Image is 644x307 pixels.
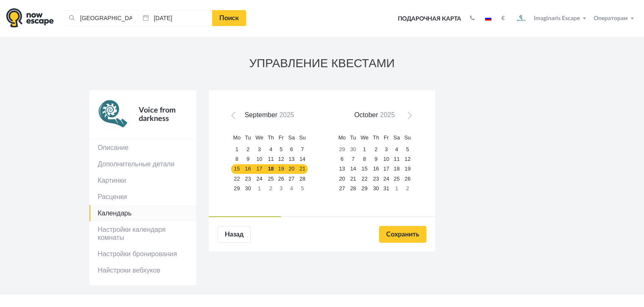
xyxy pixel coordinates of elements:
[297,145,308,155] a: 7
[402,155,413,164] a: 12
[371,145,381,155] a: 2
[391,155,402,164] a: 11
[358,164,371,174] a: 15
[497,14,509,23] button: €
[244,111,277,118] span: September
[348,174,358,184] a: 21
[534,14,580,21] span: Imaginaris Escape
[286,145,297,155] a: 6
[89,139,196,156] a: Описание
[501,16,505,21] strong: €
[297,184,308,193] a: 5
[511,10,590,27] button: Imaginaris Escape
[381,164,391,174] a: 17
[230,111,242,123] a: Prev
[89,221,196,246] a: Настройки календаря комнаты
[358,155,371,164] a: 8
[354,111,378,118] span: October
[338,134,346,141] span: Monday
[371,184,381,193] a: 30
[384,134,389,141] span: Friday
[358,184,371,193] a: 29
[402,184,413,193] a: 2
[348,164,358,174] a: 14
[243,155,253,164] a: 9
[358,145,371,155] a: 1
[218,226,251,243] a: Назад
[336,155,348,164] a: 6
[391,184,402,193] a: 1
[361,134,369,141] span: Wednesday
[233,134,241,141] span: Monday
[286,164,297,174] a: 20
[212,10,246,26] a: Поиск
[253,164,266,174] a: 17
[297,164,308,174] a: 21
[371,174,381,184] a: 23
[253,184,266,193] a: 1
[243,184,253,193] a: 30
[276,155,286,164] a: 12
[402,111,414,123] a: Next
[373,134,379,141] span: Thursday
[592,14,638,23] button: Операторам
[405,114,412,121] span: Next
[89,205,196,221] a: Календарь
[336,164,348,174] a: 13
[358,174,371,184] a: 22
[348,155,358,164] a: 7
[336,145,348,155] a: 29
[89,172,196,189] a: Картинки
[130,99,188,131] div: Voice from darkness
[231,145,243,155] a: 1
[381,155,391,164] a: 10
[402,145,413,155] a: 5
[231,184,243,193] a: 29
[253,174,266,184] a: 24
[268,134,274,141] span: Thursday
[243,145,253,155] a: 2
[348,145,358,155] a: 30
[89,246,196,262] a: Настройки бронирования
[381,174,391,184] a: 24
[265,145,276,155] a: 4
[276,164,286,174] a: 19
[336,184,348,193] a: 27
[404,134,411,141] span: Sunday
[381,145,391,155] a: 3
[255,134,263,141] span: Wednesday
[379,226,426,243] input: Сохранить
[6,8,54,28] img: logo
[381,184,391,193] a: 31
[485,16,491,21] img: ru.jpg
[594,16,628,21] span: Операторам
[279,111,294,118] span: 2025
[89,262,196,278] a: Найстроки вебхуков
[391,145,402,155] a: 4
[371,155,381,164] a: 9
[139,10,213,26] input: Дата
[89,189,196,205] a: Расценки
[276,145,286,155] a: 5
[402,174,413,184] a: 26
[253,155,266,164] a: 10
[253,145,266,155] a: 3
[245,134,251,141] span: Tuesday
[299,134,306,141] span: Sunday
[348,184,358,193] a: 28
[89,57,555,70] h3: УПРАВЛЕНИЕ КВЕСТАМИ
[265,155,276,164] a: 11
[243,164,253,174] a: 16
[265,174,276,184] a: 25
[350,134,356,141] span: Tuesday
[297,174,308,184] a: 28
[231,164,243,174] a: 15
[276,174,286,184] a: 26
[231,174,243,184] a: 22
[391,174,402,184] a: 25
[89,156,196,172] a: Дополнительные детали
[288,134,295,141] span: Saturday
[276,184,286,193] a: 3
[336,174,348,184] a: 20
[243,174,253,184] a: 23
